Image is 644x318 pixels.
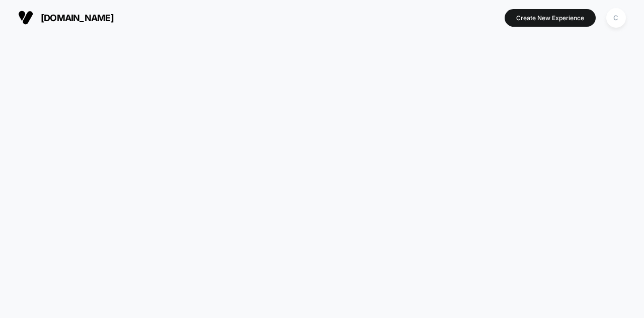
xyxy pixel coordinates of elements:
button: C [603,8,629,28]
img: Visually logo [18,10,33,25]
button: Create New Experience [505,9,596,27]
button: [DOMAIN_NAME] [15,10,117,26]
span: [DOMAIN_NAME] [41,13,114,23]
div: C [606,8,626,28]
